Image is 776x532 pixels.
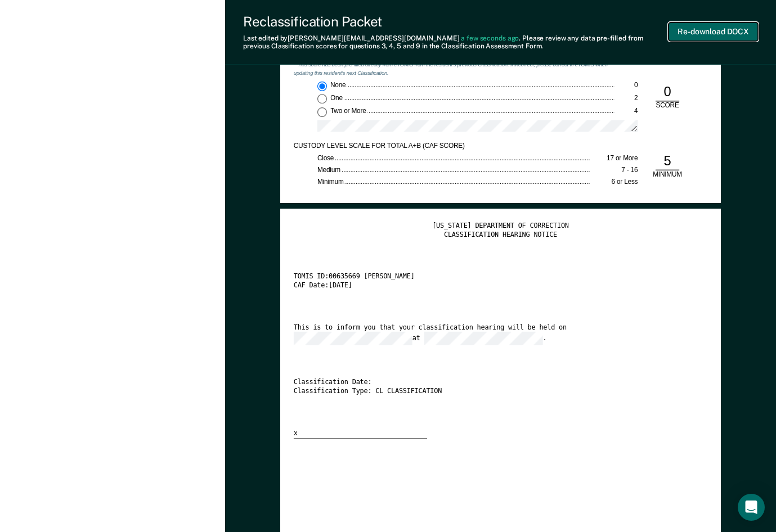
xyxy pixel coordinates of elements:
[330,81,347,88] span: None
[317,94,327,103] input: One2
[614,107,638,115] div: 4
[294,142,614,150] div: CUSTODY LEVEL SCALE FOR TOTAL A+B (CAF SCORE)
[649,101,685,110] div: SCORE
[669,22,758,41] button: Re-download DOCX
[738,494,765,521] div: Open Intercom Messenger
[590,178,638,186] div: 6 or Less
[243,13,669,30] div: Reclassification Packet
[614,94,638,102] div: 2
[294,323,687,345] div: This is to inform you that your classification hearing will be held on at .
[243,34,669,51] div: Last edited by [PERSON_NAME][EMAIL_ADDRESS][DOMAIN_NAME] . Please review any data pre-filled from...
[294,281,687,290] div: CAF Date: [DATE]
[317,154,335,161] span: Close
[317,81,327,91] input: None0
[656,83,679,101] div: 0
[317,178,345,185] span: Minimum
[294,273,687,281] div: TOMIS ID: 00635669 [PERSON_NAME]
[590,154,638,163] div: 17 or More
[461,34,519,42] span: a few seconds ago
[614,81,638,89] div: 0
[330,107,367,114] span: Two or More
[294,387,687,396] div: Classification Type: CL CLASSIFICATION
[317,107,327,116] input: Two or More4
[649,170,685,179] div: MINIMUM
[317,166,342,173] span: Medium
[294,222,708,231] div: [US_STATE] DEPARTMENT OF CORRECTION
[656,152,679,170] div: 5
[294,231,708,239] div: CLASSIFICATION HEARING NOTICE
[294,430,427,439] div: x
[294,379,687,387] div: Classification Date:
[330,94,344,101] span: One
[590,166,638,174] div: 7 - 16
